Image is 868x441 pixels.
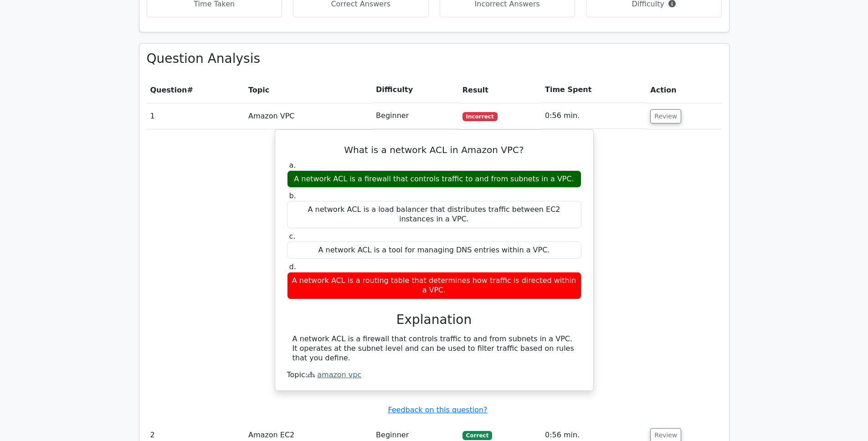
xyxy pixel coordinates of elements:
[147,51,722,67] h3: Question Analysis
[650,109,681,123] button: Review
[647,77,721,103] th: Action
[150,86,187,94] span: Question
[287,370,581,380] div: Topic:
[293,334,576,363] div: A network ACL is a firewall that controls traffic to and from subnets in a VPC. It operates at th...
[287,241,581,259] div: A network ACL is a tool for managing DNS entries within a VPC.
[289,232,296,241] span: c.
[245,77,372,103] th: Topic
[287,201,581,228] div: A network ACL is a load balancer that distributes traffic between EC2 instances in a VPC.
[372,103,459,129] td: Beginner
[541,103,647,129] td: 0:56 min.
[462,431,492,440] span: Correct
[245,103,372,129] td: Amazon VPC
[289,191,296,200] span: b.
[147,103,245,129] td: 1
[293,312,576,328] h3: Explanation
[317,370,361,379] a: amazon vpc
[147,77,245,103] th: #
[372,77,459,103] th: Difficulty
[388,405,487,414] a: Feedback on this question?
[287,272,581,299] div: A network ACL is a routing table that determines how traffic is directed within a VPC.
[541,77,647,103] th: Time Spent
[459,77,541,103] th: Result
[462,112,498,121] span: Incorrect
[289,262,296,271] span: d.
[286,144,582,155] h5: What is a network ACL in Amazon VPC?
[289,161,296,169] span: a.
[287,170,581,188] div: A network ACL is a firewall that controls traffic to and from subnets in a VPC.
